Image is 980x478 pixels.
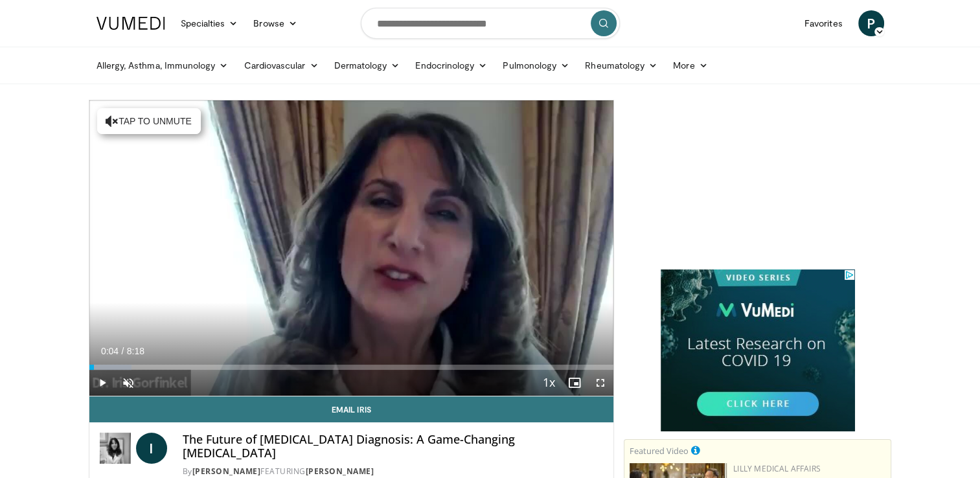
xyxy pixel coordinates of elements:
h4: The Future of [MEDICAL_DATA] Diagnosis: A Game-Changing [MEDICAL_DATA] [183,433,604,461]
small: Featured Video [630,445,689,457]
a: Lilly Medical Affairs [733,463,821,474]
a: Browse [245,10,305,36]
span: 8:18 [127,346,144,356]
a: Favorites [797,10,850,36]
a: Dermatology [326,52,408,78]
img: VuMedi Logo [97,17,165,30]
button: Play [89,370,115,396]
a: P [858,10,884,36]
div: By FEATURING [183,466,604,477]
a: More [665,52,715,78]
iframe: Advertisement [661,269,855,431]
a: I [136,433,167,464]
a: Pulmonology [495,52,577,78]
a: Email Iris [89,396,614,422]
div: Progress Bar [89,365,614,370]
input: Search topics, interventions [361,8,620,39]
iframe: Advertisement [661,100,855,262]
button: Unmute [115,370,141,396]
a: Cardiovascular [236,52,326,78]
video-js: Video Player [89,100,614,396]
img: Dr. Iris Gorfinkel [100,433,131,464]
a: Endocrinology [407,52,495,78]
button: Tap to unmute [97,108,201,134]
button: Enable picture-in-picture mode [562,370,587,396]
a: [PERSON_NAME] [306,466,374,477]
a: [PERSON_NAME] [192,466,261,477]
a: Rheumatology [577,52,665,78]
a: Allergy, Asthma, Immunology [89,52,236,78]
button: Fullscreen [587,370,613,396]
span: / [122,346,124,356]
span: 0:04 [101,346,119,356]
a: Specialties [173,10,246,36]
button: Playback Rate [536,370,562,396]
